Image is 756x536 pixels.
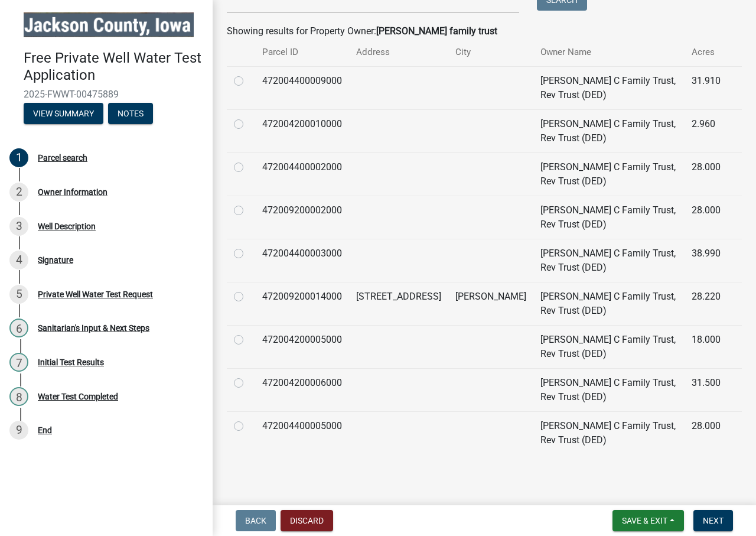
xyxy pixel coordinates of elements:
[24,89,189,100] span: 2025-FWWT-00475889
[533,152,685,196] td: [PERSON_NAME] C Family Trust, Rev Trust (DED)
[24,12,194,37] img: Jackson County, Iowa
[38,392,118,401] div: Water Test Completed
[38,256,73,264] div: Signature
[685,411,728,454] td: 28.000
[703,516,724,525] span: Next
[612,510,684,531] button: Save & Exit
[255,152,349,196] td: 472004400002000
[255,66,349,109] td: 472004400009000
[448,282,533,325] td: [PERSON_NAME]
[685,38,728,66] th: Acres
[685,66,728,109] td: 31.910
[349,38,448,66] th: Address
[685,239,728,282] td: 38.990
[693,510,733,531] button: Next
[255,239,349,282] td: 472004400003000
[9,148,28,167] div: 1
[9,421,28,440] div: 9
[9,217,28,236] div: 3
[24,109,103,119] wm-modal-confirm: Summary
[622,516,667,525] span: Save & Exit
[685,109,728,152] td: 2.960
[38,222,96,230] div: Well Description
[236,510,276,531] button: Back
[24,103,103,124] button: View Summary
[533,368,685,411] td: [PERSON_NAME] C Family Trust, Rev Trust (DED)
[9,285,28,304] div: 5
[533,282,685,325] td: [PERSON_NAME] C Family Trust, Rev Trust (DED)
[9,183,28,202] div: 2
[533,411,685,454] td: [PERSON_NAME] C Family Trust, Rev Trust (DED)
[255,282,349,325] td: 472009200014000
[255,368,349,411] td: 472004200006000
[9,387,28,406] div: 8
[533,325,685,368] td: [PERSON_NAME] C Family Trust, Rev Trust (DED)
[255,411,349,454] td: 472004400005000
[38,154,87,162] div: Parcel search
[533,109,685,152] td: [PERSON_NAME] C Family Trust, Rev Trust (DED)
[108,103,153,124] button: Notes
[685,282,728,325] td: 28.220
[448,38,533,66] th: City
[685,152,728,196] td: 28.000
[38,324,149,332] div: Sanitarian's Input & Next Steps
[255,196,349,239] td: 472009200002000
[108,109,153,119] wm-modal-confirm: Notes
[38,358,104,366] div: Initial Test Results
[685,325,728,368] td: 18.000
[38,426,52,434] div: End
[349,282,448,325] td: [STREET_ADDRESS]
[533,196,685,239] td: [PERSON_NAME] C Family Trust, Rev Trust (DED)
[38,290,153,298] div: Private Well Water Test Request
[227,24,742,38] div: Showing results for Property Owner:
[245,516,266,525] span: Back
[9,353,28,372] div: 7
[281,510,333,531] button: Discard
[9,319,28,337] div: 6
[255,325,349,368] td: 472004200005000
[38,188,107,196] div: Owner Information
[533,66,685,109] td: [PERSON_NAME] C Family Trust, Rev Trust (DED)
[685,368,728,411] td: 31.500
[533,38,685,66] th: Owner Name
[533,239,685,282] td: [PERSON_NAME] C Family Trust, Rev Trust (DED)
[255,109,349,152] td: 472004200010000
[9,251,28,269] div: 4
[376,25,497,37] strong: [PERSON_NAME] family trust
[24,50,203,84] h4: Free Private Well Water Test Application
[685,196,728,239] td: 28.000
[255,38,349,66] th: Parcel ID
